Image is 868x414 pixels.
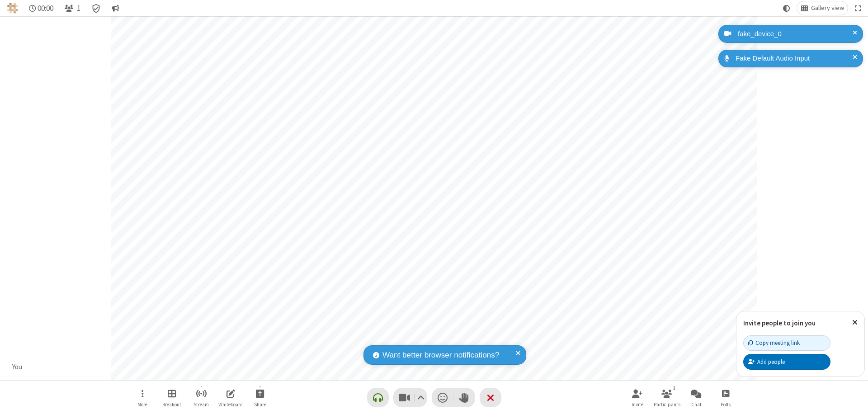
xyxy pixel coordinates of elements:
[415,388,427,407] button: Video setting
[683,385,710,410] button: Open chat
[845,311,864,334] button: Close popover
[137,402,147,407] span: More
[217,385,244,410] button: Open shared whiteboard
[38,4,53,13] span: 00:00
[670,384,678,392] div: 1
[797,1,848,15] button: Change layout
[743,335,830,351] button: Copy meeting link
[108,1,123,15] button: Conversation
[162,402,181,407] span: Breakout
[721,402,731,407] span: Polls
[218,402,243,407] span: Whiteboard
[246,385,274,410] button: Start sharing
[193,402,209,407] span: Stream
[77,4,80,13] span: 1
[453,388,475,407] button: Raise hand
[654,402,680,407] span: Participants
[254,402,266,407] span: Share
[811,5,844,12] span: Gallery view
[779,1,794,15] button: Using system theme
[653,385,680,410] button: Open participant list
[88,1,105,15] div: Meeting details Encryption enabled
[691,402,702,407] span: Chat
[851,1,865,15] button: Fullscreen
[735,29,856,39] div: fake_device_0
[432,388,453,407] button: Send a reaction
[382,349,499,361] span: Want better browser notifications?
[480,388,501,407] button: End or leave meeting
[732,53,856,64] div: Fake Default Audio Input
[367,388,389,407] button: Connect your audio
[393,388,427,407] button: Stop video (⌘+Shift+V)
[743,319,816,327] label: Invite people to join you
[624,385,651,410] button: Invite participants (⌘+Shift+I)
[61,1,84,15] button: Open participant list
[25,1,57,15] div: Timer
[9,362,26,372] div: You
[129,385,156,410] button: Open menu
[743,354,830,369] button: Add people
[748,339,800,347] div: Copy meeting link
[188,385,215,410] button: Start streaming
[712,385,739,410] button: Open poll
[632,402,643,407] span: Invite
[158,385,185,410] button: Manage Breakout Rooms
[7,3,18,14] img: QA Selenium DO NOT DELETE OR CHANGE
